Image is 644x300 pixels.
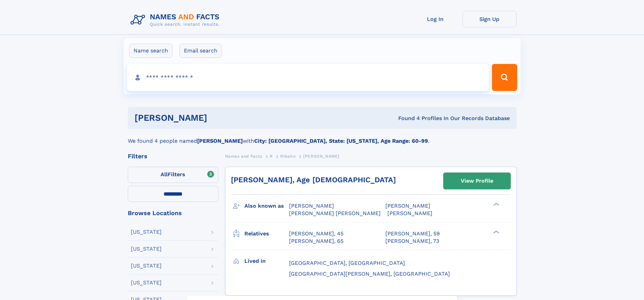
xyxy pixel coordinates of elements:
[387,210,432,216] span: [PERSON_NAME]
[289,260,405,266] span: [GEOGRAPHIC_DATA], [GEOGRAPHIC_DATA]
[131,229,162,235] div: [US_STATE]
[270,152,273,160] a: R
[197,138,243,144] b: [PERSON_NAME]
[461,173,493,189] div: View Profile
[492,230,500,234] div: ❯
[225,152,262,160] a: Names and Facts
[129,44,172,58] label: Name search
[385,203,430,209] span: [PERSON_NAME]
[131,280,162,285] div: [US_STATE]
[244,255,289,267] h3: Lived in
[131,263,162,269] div: [US_STATE]
[128,153,218,159] div: Filters
[492,202,500,207] div: ❯
[303,115,510,122] div: Found 4 Profiles In Our Records Database
[131,246,162,252] div: [US_STATE]
[280,152,295,160] a: Ribeiro
[408,11,462,27] a: Log In
[289,203,334,209] span: [PERSON_NAME]
[128,210,218,216] div: Browse Locations
[270,154,273,159] span: R
[135,114,303,122] h1: [PERSON_NAME]
[289,271,450,277] span: [GEOGRAPHIC_DATA][PERSON_NAME], [GEOGRAPHIC_DATA]
[385,237,439,245] a: [PERSON_NAME], 73
[254,138,428,144] b: City: [GEOGRAPHIC_DATA], State: [US_STATE], Age Range: 60-99
[462,11,517,27] a: Sign Up
[289,230,343,237] a: [PERSON_NAME], 45
[303,154,339,159] span: [PERSON_NAME]
[244,228,289,239] h3: Relatives
[231,176,396,184] a: [PERSON_NAME], Age [DEMOGRAPHIC_DATA]
[128,167,218,183] label: Filters
[161,171,168,178] span: All
[289,210,381,216] span: [PERSON_NAME] [PERSON_NAME]
[128,11,225,29] img: Logo Names and Facts
[244,200,289,212] h3: Also known as
[492,64,517,91] button: Search Button
[385,230,440,237] a: [PERSON_NAME], 59
[280,154,295,159] span: Ribeiro
[180,44,222,58] label: Email search
[127,64,489,91] input: search input
[289,237,343,245] a: [PERSON_NAME], 65
[128,129,517,145] div: We found 4 people named with .
[444,173,510,189] a: View Profile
